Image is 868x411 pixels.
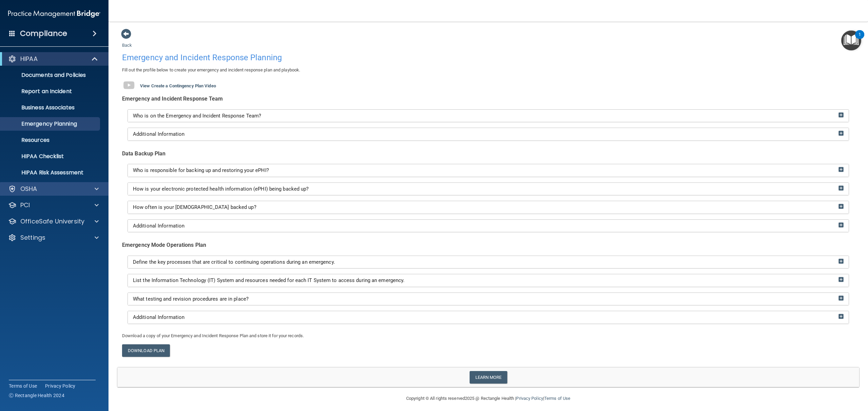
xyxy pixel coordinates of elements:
p: Documents and Policies [4,72,97,79]
a: Who is on the Emergency and Incident Response Team? [133,113,844,119]
div: 1 [859,35,861,43]
a: Back [122,35,132,48]
a: List the Information Technology (IT) System and resources needed for each IT System to access dur... [133,278,844,283]
p: OfficeSafe University [20,217,84,225]
a: Terms of Use [544,396,570,401]
span: Define the key processes that are critical to continuing operations during an emergency. [133,259,335,265]
p: PCI [20,201,30,209]
p: HIPAA [20,55,38,63]
a: How is your electronic protected health information (ePHI) being backed up? [133,186,844,192]
p: Download a copy of your Emergency and Incident Response Plan and store it for your records. [122,332,854,340]
b: View Create a Contingency Plan Video [140,83,216,88]
span: Additional Information [133,314,184,320]
p: Resources [4,137,97,144]
a: OfficeSafe University [8,217,99,225]
b: Emergency Mode Operations Plan [122,242,206,248]
h4: Compliance [20,29,67,38]
a: Additional Information [133,131,844,137]
a: Download Plan [122,344,170,357]
span: Additional Information [133,223,184,229]
a: Privacy Policy [45,383,76,389]
a: Terms of Use [9,383,37,389]
a: Settings [8,234,99,242]
a: Who is responsible for backing up and restoring your ePHI? [133,168,844,173]
p: Business Associates [4,104,97,111]
b: Emergency and Incident Response Team [122,95,223,102]
p: Settings [20,234,45,242]
a: What testing and revision procedures are in place? [133,296,844,302]
h4: Emergency and Incident Response Planning [122,53,854,62]
p: Fill out the profile below to create your emergency and incident response plan and playbook. [122,66,854,74]
span: How is your electronic protected health information (ePHI) being backed up? [133,186,309,192]
span: How often is your [DEMOGRAPHIC_DATA] backed up? [133,204,256,210]
a: PCI [8,201,99,209]
img: ic_add_box.75fa564c.png [839,186,844,191]
p: Report an Incident [4,88,97,95]
img: ic_add_box.75fa564c.png [839,259,844,264]
img: ic_add_box.75fa564c.png [839,204,844,209]
img: ic_add_box.75fa564c.png [839,222,844,228]
p: OSHA [20,185,37,193]
span: Who is on the Emergency and Incident Response Team? [133,113,261,119]
span: Additional Information [133,131,184,137]
a: Privacy Policy [516,396,543,401]
img: PMB logo [8,7,100,21]
a: Additional Information [133,223,844,229]
span: Ⓒ Rectangle Health 2024 [9,392,64,399]
a: Additional Information [133,315,844,320]
a: OSHA [8,185,99,193]
img: ic_add_box.75fa564c.png [839,112,844,117]
img: ic_add_box.75fa564c.png [839,296,844,301]
img: ic_add_box.75fa564c.png [839,131,844,136]
div: Copyright © All rights reserved 2025 @ Rectangle Health | | [364,388,612,409]
img: gray_youtube_icon.38fcd6cc.png [122,79,136,92]
span: What testing and revision procedures are in place? [133,296,249,302]
p: Emergency Planning [4,121,97,127]
a: Define the key processes that are critical to continuing operations during an emergency. [133,259,844,265]
img: ic_add_box.75fa564c.png [839,277,844,282]
b: Data Backup Plan [122,150,166,157]
span: Who is responsible for backing up and restoring your ePHI? [133,167,269,173]
button: Open Resource Center, 1 new notification [841,30,861,50]
a: How often is your [DEMOGRAPHIC_DATA] backed up? [133,204,844,210]
a: Learn more [470,371,507,384]
p: HIPAA Risk Assessment [4,169,97,176]
p: HIPAA Checklist [4,153,97,160]
img: ic_add_box.75fa564c.png [839,167,844,172]
span: List the Information Technology (IT) System and resources needed for each IT System to access dur... [133,277,405,283]
img: ic_add_box.75fa564c.png [839,314,844,319]
a: HIPAA [8,55,98,63]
